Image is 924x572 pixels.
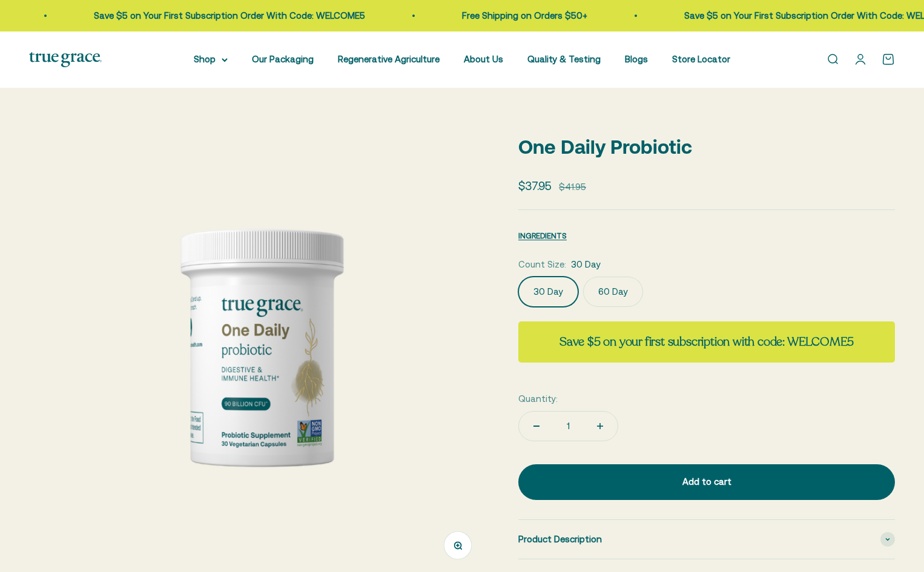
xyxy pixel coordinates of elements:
compare-at-price: $41.95 [559,180,586,194]
a: Quality & Testing [527,54,601,64]
a: Store Locator [672,54,730,64]
a: Our Packaging [252,54,314,64]
sale-price: $37.95 [518,177,552,195]
a: About Us [464,54,503,64]
span: INGREDIENTS [518,231,567,240]
legend: Count Size: [518,257,566,272]
span: 30 Day [571,257,601,272]
button: Increase quantity [582,412,618,441]
button: Add to cart [518,464,895,499]
button: Decrease quantity [519,412,554,441]
p: One Daily Probiotic [518,131,895,162]
strong: Save $5 on your first subscription with code: WELCOME5 [559,334,854,350]
p: Save $5 on Your First Subscription Order With Code: WELCOME5 [93,8,365,23]
label: Quantity: [518,392,558,406]
a: Free Shipping on Orders $50+ [461,10,587,21]
summary: Shop [194,52,228,67]
span: Product Description [518,532,602,547]
button: INGREDIENTS [518,228,567,243]
a: Regenerative Agriculture [338,54,440,64]
summary: Product Description [518,520,895,559]
a: Blogs [625,54,648,64]
div: Add to cart [543,475,871,489]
